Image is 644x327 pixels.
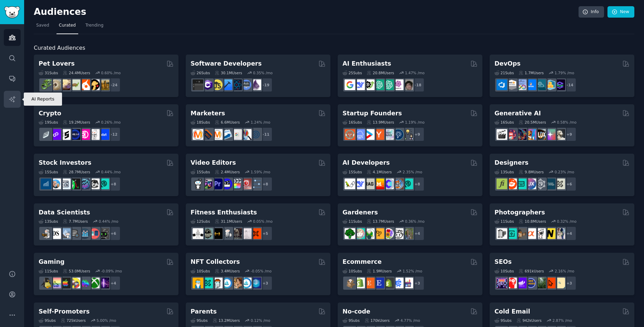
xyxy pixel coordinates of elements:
h2: AI Developers [343,158,390,167]
div: 18 Sub s [191,120,210,125]
img: GardenersWorld [402,228,413,239]
a: Info [579,6,604,18]
img: OpenseaMarket [241,278,252,288]
div: + 14 [562,78,576,92]
img: Rag [364,179,375,189]
div: + 9 [562,127,576,142]
h2: SEOs [494,258,512,266]
div: 5.00 % /mo [96,318,116,323]
img: EntrepreneurRideAlong [345,129,355,140]
img: aivideo [497,129,507,140]
div: 9.8M Users [519,170,544,174]
img: AIDevelopersSociety [402,179,413,189]
img: content_marketing [193,129,203,140]
img: TwitchStreaming [99,278,109,288]
img: Forex [60,179,71,189]
img: iOSProgramming [222,79,232,90]
div: 31.1M Users [215,219,242,224]
div: 31 Sub s [39,70,58,75]
img: indiehackers [383,129,394,140]
img: UrbanGardening [393,228,403,239]
h2: Startup Founders [343,109,402,118]
div: 24.4M Users [63,70,90,75]
h2: Gardeners [343,208,378,217]
div: + 4 [106,276,121,290]
img: StocksAndTrading [79,179,90,189]
div: + 11 [258,127,273,142]
img: UI_Design [516,179,527,189]
h2: DevOps [494,59,521,68]
img: OpenAIDev [393,79,403,90]
div: 0.35 % /mo [253,70,273,75]
h2: Photographers [494,208,545,217]
img: aws_cdk [545,79,555,90]
img: data [99,228,109,239]
div: 9 Sub s [494,318,512,323]
img: typography [497,179,507,189]
img: NFTmarket [212,278,223,288]
img: ethfinance [41,129,51,140]
div: + 4 [410,226,425,241]
img: DevOpsLinks [525,79,536,90]
img: GoogleGeminiAI [345,79,355,90]
div: 0.44 % /mo [99,219,119,224]
img: editors [202,179,213,189]
h2: Software Developers [191,59,262,68]
img: analytics [79,228,90,239]
img: turtle [70,79,80,90]
img: MachineLearning [41,228,51,239]
div: 9 Sub s [39,318,56,323]
div: 16 Sub s [494,120,514,125]
div: 0.60 % /mo [101,70,121,75]
div: 1.19 % /mo [405,120,425,125]
img: ycombinator [374,129,384,140]
img: datasets [89,228,100,239]
img: premiere [212,179,223,189]
div: 0.05 % /mo [253,219,273,224]
div: 26 Sub s [191,70,210,75]
div: + 6 [562,177,576,191]
div: 0.32 % /mo [557,219,576,224]
div: 10 Sub s [191,269,210,273]
div: 9 Sub s [343,318,360,323]
div: 0.58 % /mo [557,120,576,125]
img: Etsy [364,278,375,288]
h2: Self-Promoters [39,307,90,316]
div: + 5 [258,226,273,241]
img: AskMarketing [212,129,223,140]
img: analog [497,228,507,239]
h2: Ecommerce [343,258,382,266]
img: llmops [393,179,403,189]
div: + 3 [562,276,576,290]
img: AItoolsCatalog [364,79,375,90]
img: TechSEO [506,278,517,288]
img: technicalanalysis [99,179,109,189]
div: 2.35 % /mo [403,170,422,174]
img: azuredevops [497,79,507,90]
div: 1.59 % /mo [251,170,270,174]
img: OnlineMarketing [251,129,261,140]
img: web3 [70,129,80,140]
img: MistralAI [374,179,384,189]
img: shopify [354,278,365,288]
span: Curated [59,22,76,29]
div: + 8 [106,177,121,191]
img: NFTExchange [193,278,203,288]
img: XboxGamers [89,278,100,288]
img: CozyGamers [50,278,61,288]
img: CryptoNews [89,129,100,140]
div: 170k Users [365,318,390,323]
img: vegetablegardening [345,228,355,239]
div: 3.4M Users [215,269,240,273]
h2: Designers [494,158,529,167]
img: startup [364,129,375,140]
img: postproduction [251,179,261,189]
img: ArtificalIntelligence [402,79,413,90]
img: MarketingResearch [241,129,252,140]
img: weightroom [222,228,232,239]
img: Nikon [545,228,555,239]
div: 0.44 % /mo [101,170,121,174]
div: 28.7M Users [63,170,90,174]
div: 21 Sub s [494,70,514,75]
span: Saved [36,22,49,29]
